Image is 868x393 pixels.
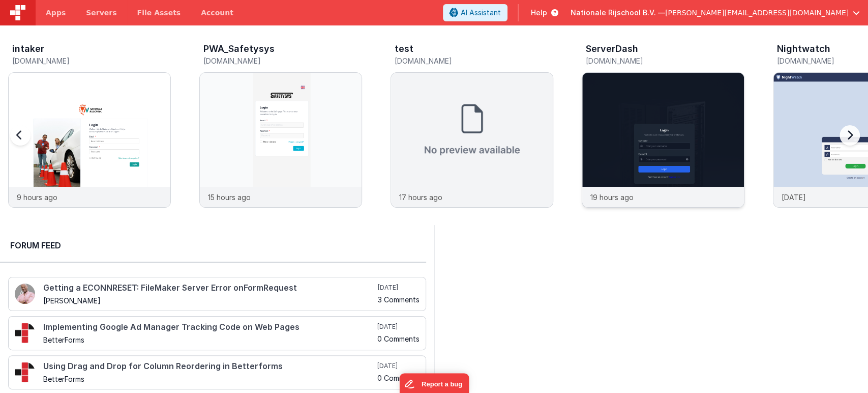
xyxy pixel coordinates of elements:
[531,8,547,18] span: Help
[378,296,420,303] h5: 3 Comments
[443,4,507,21] button: AI Assistant
[586,57,744,65] h5: [DOMAIN_NAME]
[8,355,426,389] a: Using Drag and Drop for Column Reordering in Betterforms BetterForms [DATE] 0 Comments
[46,8,66,18] span: Apps
[43,323,375,332] h4: Implementing Google Ad Manager Tracking Code on Web Pages
[377,335,420,343] h5: 0 Comments
[15,362,35,382] img: 295_2.png
[137,8,181,18] span: File Assets
[43,336,375,344] h5: BetterForms
[10,239,416,251] h2: Forum Feed
[461,8,501,18] span: AI Assistant
[378,284,420,292] h5: [DATE]
[395,44,413,54] h3: test
[15,284,35,304] img: 411_2.png
[590,192,634,203] p: 19 hours ago
[399,192,442,203] p: 17 hours ago
[777,44,830,54] h3: Nightwatch
[203,44,275,54] h3: PWA_Safetysys
[395,57,553,65] h5: [DOMAIN_NAME]
[377,362,420,370] h5: [DATE]
[43,284,376,293] h4: Getting a ECONNRESET: FileMaker Server Error onFormRequest
[12,57,171,65] h5: [DOMAIN_NAME]
[86,8,116,18] span: Servers
[665,8,849,18] span: [PERSON_NAME][EMAIL_ADDRESS][DOMAIN_NAME]
[208,192,251,203] p: 15 hours ago
[12,44,44,54] h3: intaker
[8,316,426,350] a: Implementing Google Ad Manager Tracking Code on Web Pages BetterForms [DATE] 0 Comments
[377,374,420,382] h5: 0 Comments
[586,44,638,54] h3: ServerDash
[43,375,375,383] h5: BetterForms
[43,297,376,304] h5: [PERSON_NAME]
[15,323,35,343] img: 295_2.png
[377,323,420,331] h5: [DATE]
[571,8,665,18] span: Nationale Rijschool B.V. —
[43,362,375,371] h4: Using Drag and Drop for Column Reordering in Betterforms
[8,277,426,311] a: Getting a ECONNRESET: FileMaker Server Error onFormRequest [PERSON_NAME] [DATE] 3 Comments
[571,8,860,18] button: Nationale Rijschool B.V. — [PERSON_NAME][EMAIL_ADDRESS][DOMAIN_NAME]
[782,192,806,203] p: [DATE]
[203,57,362,65] h5: [DOMAIN_NAME]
